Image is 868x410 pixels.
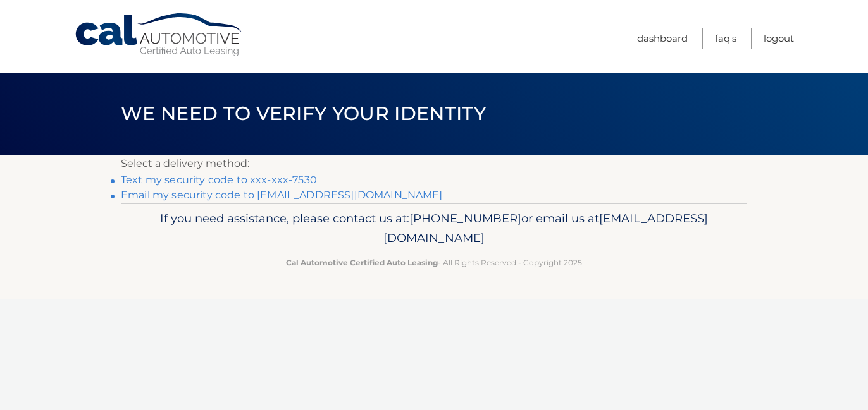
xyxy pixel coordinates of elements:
span: [PHONE_NUMBER] [409,211,521,226]
strong: Cal Automotive Certified Auto Leasing [286,258,438,267]
p: Select a delivery method: [121,155,747,172]
a: FAQ's [715,28,736,49]
a: Text my security code to xxx-xxx-7530 [121,174,317,186]
a: Logout [764,28,794,49]
p: - All Rights Reserved - Copyright 2025 [129,256,739,269]
span: We need to verify your identity [121,102,486,125]
a: Dashboard [637,28,688,49]
a: Email my security code to [EMAIL_ADDRESS][DOMAIN_NAME] [121,189,443,201]
a: Cal Automotive [74,13,245,57]
p: If you need assistance, please contact us at: or email us at [129,208,739,249]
